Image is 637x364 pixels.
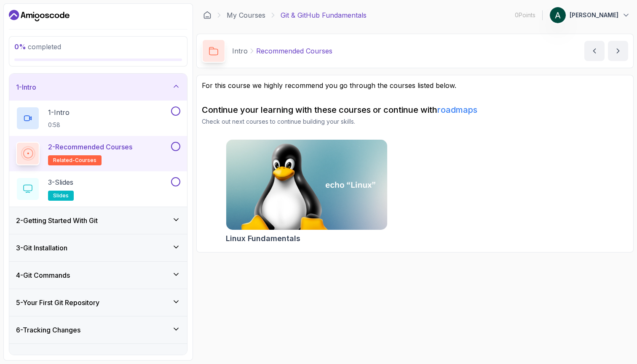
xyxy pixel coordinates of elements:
[226,233,300,244] h2: Linux Fundamentals
[16,352,90,362] h3: 7 - Remote Repositories
[16,142,180,165] button: 2-Recommended Coursesrelated-courses
[14,43,61,51] span: completed
[16,215,98,226] h3: 2 - Getting Started With Git
[48,177,73,187] p: 3 - Slides
[550,7,566,23] img: user profile image
[9,289,187,316] button: 5-Your First Git Repository
[14,43,26,51] span: 0 %
[16,177,180,201] button: 3-Slidesslides
[608,41,628,61] button: next content
[48,121,70,129] p: 0:58
[48,142,132,152] p: 2 - Recommended Courses
[16,243,67,253] h3: 3 - Git Installation
[16,106,180,130] button: 1-Intro0:58
[9,74,187,101] button: 1-Intro
[515,11,535,19] p: 0 Points
[549,7,630,24] button: user profile image[PERSON_NAME]
[9,234,187,261] button: 3-Git Installation
[232,46,248,56] p: Intro
[9,316,187,343] button: 6-Tracking Changes
[281,10,367,20] p: Git & GitHub Fundamentals
[9,262,187,289] button: 4-Git Commands
[53,192,69,199] span: slides
[202,117,628,126] p: Check out next courses to continue building your skills.
[53,157,96,164] span: related-courses
[226,139,388,244] a: Linux Fundamentals cardLinux Fundamentals
[570,11,618,19] p: [PERSON_NAME]
[256,46,332,56] p: Recommended Courses
[16,82,36,92] h3: 1 - Intro
[227,10,265,20] a: My Courses
[48,107,70,117] p: 1 - Intro
[584,41,605,61] button: previous content
[9,9,70,22] a: Dashboard
[437,105,477,115] a: roadmaps
[16,298,99,308] h3: 5 - Your First Git Repository
[202,80,628,90] p: For this course we highly recommend you go through the courses listed below.
[226,140,387,230] img: Linux Fundamentals card
[16,325,80,335] h3: 6 - Tracking Changes
[202,104,628,116] h2: Continue your learning with these courses or continue with
[203,11,211,19] a: Dashboard
[16,270,70,280] h3: 4 - Git Commands
[9,207,187,234] button: 2-Getting Started With Git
